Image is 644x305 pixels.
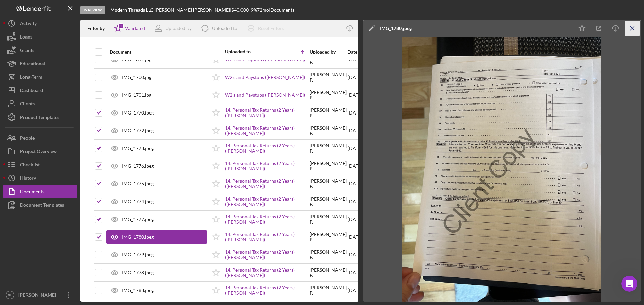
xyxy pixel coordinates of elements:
button: Educational [3,57,77,70]
img: Preview [363,37,641,302]
button: Loans [3,30,77,44]
div: IMG_1772.jpeg [122,128,154,133]
div: [DATE] [347,175,362,192]
a: 14. Personal Tax Returns (2 Years) ([PERSON_NAME]) [225,125,309,136]
div: Project Overview [20,145,57,160]
div: Filter by [87,26,110,31]
div: Ryan says… [5,87,129,140]
div: [PERSON_NAME] P . [310,214,347,225]
div: [PERSON_NAME] P . [310,125,347,136]
div: [PERSON_NAME] P . [310,285,347,296]
a: W2's and Paystubs ([PERSON_NAME]) [225,75,305,80]
div: Uploaded to [225,49,267,54]
button: Documents [3,185,77,198]
text: RL [8,293,12,297]
div: 1 [118,23,124,29]
button: People [3,131,77,145]
div: [DATE] [347,87,362,103]
a: 14. Personal Tax Returns (2 Years) ([PERSON_NAME]) [225,249,309,260]
div: [PERSON_NAME] P . [310,90,347,100]
div: 72 mo [257,7,269,13]
div: | Documents [269,7,294,13]
button: Project Overview [3,145,77,158]
a: 14. Personal Tax Returns (2 Years) ([PERSON_NAME]) [225,267,309,278]
div: I believe that is what we have set up currently, where we manually enter the information in a for... [30,91,123,130]
div: Loans [20,30,32,45]
button: Long-Term [3,70,77,84]
a: 14. Personal Tax Returns (2 Years) ([PERSON_NAME]) [225,214,309,225]
div: [DATE] [347,122,362,139]
p: Active [33,8,46,15]
a: 14. Personal Tax Returns (2 Years) ([PERSON_NAME]) [225,143,309,154]
textarea: Message… [6,200,128,211]
div: [DATE] [347,211,362,228]
div: IMG_1700.jpg [122,75,151,80]
div: History [20,171,36,186]
div: Ah, I see. Unfortunately, I don't have a timeline right now, but I am reporting your feedback to ... [11,154,105,213]
div: I believe that is what we have set up currently, where we manually enter the information in a for... [24,87,129,134]
div: [PERSON_NAME] P . [310,267,347,278]
div: IMG_1776.jpeg [122,163,154,169]
a: 14. Personal Tax Returns (2 Years) ([PERSON_NAME]) [225,178,309,189]
button: Send a message… [115,211,126,222]
div: Uploaded by [165,26,192,31]
div: Clients [20,97,35,112]
div: 9 % [251,7,257,13]
div: [PERSON_NAME] P . [310,196,347,207]
div: IMG_1777.jpeg [122,217,154,222]
button: RL[PERSON_NAME] [3,288,77,302]
a: 14. Personal Tax Returns (2 Years) ([PERSON_NAME]) [225,107,309,118]
div: Product Templates [20,110,59,126]
div: [DATE] [347,282,362,299]
div: Reset Filters [258,22,284,35]
div: Hi [PERSON_NAME], thank you for the additional information! The credit report automation is in ou... [11,2,105,61]
button: Start recording [43,214,48,219]
div: IMG_1774.jpeg [122,199,154,204]
div: IMG_1779.jpeg [122,252,154,257]
div: [PERSON_NAME] P . [310,72,347,83]
button: go back [4,3,17,15]
div: [DATE] [347,158,362,174]
div: [DATE] [347,69,362,86]
div: [DATE] [347,140,362,157]
button: Dashboard [3,84,77,97]
div: IMG_1783.jpeg [122,288,154,293]
button: Clients [3,97,77,110]
a: 14. Personal Tax Returns (2 Years) ([PERSON_NAME]) [225,232,309,242]
button: Gif picker [21,214,26,219]
div: IMG_1701.jpg [122,92,151,98]
button: Activity [3,17,77,30]
div: Document [110,49,207,55]
button: Reset Filters [243,22,290,35]
div: [PERSON_NAME] P . [310,107,347,118]
div: Best, [11,64,105,71]
button: Home [105,3,118,15]
button: Product Templates [3,110,77,124]
div: Document Templates [20,198,64,213]
div: [DATE] [347,193,362,210]
div: IMG_1775.jpeg [122,181,154,186]
div: Date [347,49,362,55]
div: Grants [20,44,34,59]
div: Ah, I see. Unfortunately, I don't have a timeline right now, but I am reporting your feedback to ... [5,150,110,217]
div: [PERSON_NAME] [17,288,60,303]
b: Modern Threads LLC [110,7,153,13]
img: Profile image for Christina [19,4,30,14]
div: [PERSON_NAME] P . [310,178,347,189]
a: 14. Personal Tax Returns (2 Years) ([PERSON_NAME]) [225,161,309,171]
a: W2's and Paystubs ([PERSON_NAME]) [225,92,305,98]
button: Grants [3,44,77,57]
div: Educational [20,57,45,72]
div: IMG_1780.jpeg [380,26,412,31]
div: [PERSON_NAME] P . [310,249,347,260]
button: Document Templates [3,198,77,212]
